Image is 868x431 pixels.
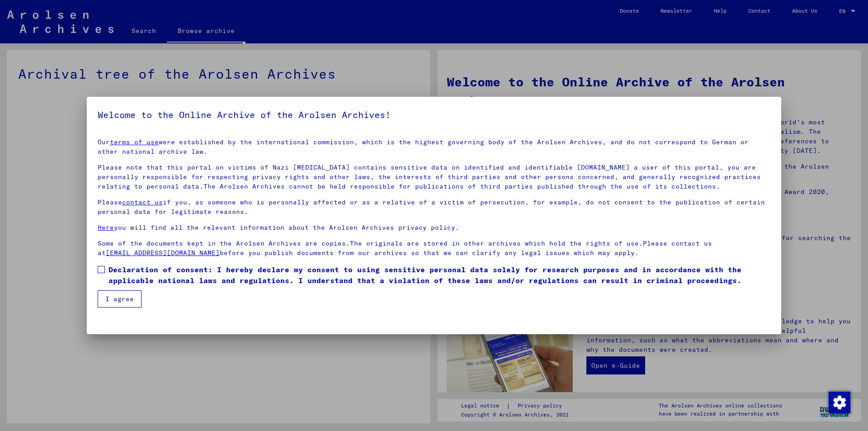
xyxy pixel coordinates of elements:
[106,249,220,257] a: [EMAIL_ADDRESS][DOMAIN_NAME]
[98,137,770,156] p: Our were established by the international commission, which is the highest governing body of the ...
[829,392,850,413] img: Change consent
[98,239,770,258] p: Some of the documents kept in the Arolsen Archives are copies.The originals are stored in other a...
[98,290,142,308] button: I agree
[108,264,770,286] span: Declaration of consent: I hereby declare my consent to using sensitive personal data solely for r...
[98,198,770,217] p: Please if you, as someone who is personally affected or as a relative of a victim of persecution,...
[122,198,163,206] a: contact us
[98,163,770,191] p: Please note that this portal on victims of Nazi [MEDICAL_DATA] contains sensitive data on identif...
[98,108,770,122] h5: Welcome to the Online Archive of the Arolsen Archives!
[98,223,770,232] p: you will find all the relevant information about the Arolsen Archives privacy policy.
[98,223,114,232] a: Here
[110,138,159,146] a: terms of use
